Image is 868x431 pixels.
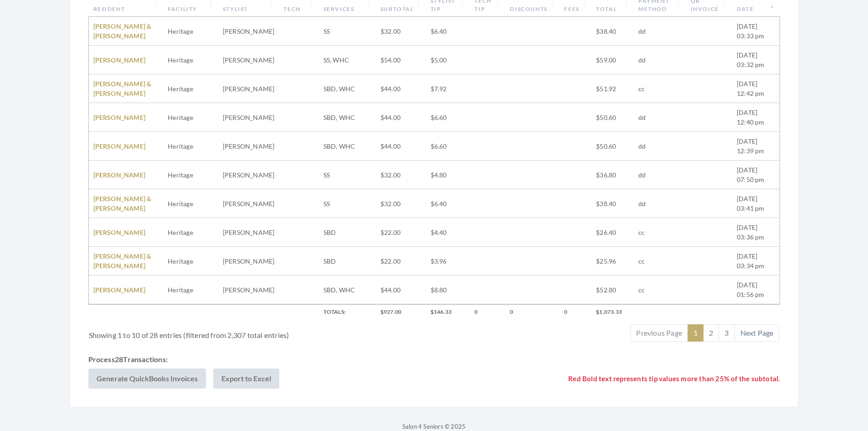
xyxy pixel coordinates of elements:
td: $22.00 [376,247,426,275]
td: [PERSON_NAME] [218,161,279,189]
td: cc [634,218,686,247]
button: Generate QuickBooks Invoices [88,369,206,389]
td: $44.00 [376,103,426,132]
td: $8.80 [426,275,470,304]
td: $38.40 [591,17,634,46]
td: [PERSON_NAME] [218,247,279,275]
td: [PERSON_NAME] [218,46,279,74]
td: cc [634,275,686,304]
td: $36.80 [591,161,634,189]
td: SS [319,161,376,189]
td: [DATE] 12:40 pm [732,103,780,132]
a: [PERSON_NAME] [93,114,146,121]
td: cc [634,247,686,275]
td: [DATE] 12:42 pm [732,74,780,103]
td: Heritage [163,132,218,161]
td: Heritage [163,74,218,103]
td: [PERSON_NAME] [218,218,279,247]
td: $44.00 [376,74,426,103]
td: $32.00 [376,189,426,218]
td: SS, WHC [319,46,376,74]
a: [PERSON_NAME] [93,286,146,294]
strong: Totals: [324,308,345,315]
td: dd [634,189,686,218]
td: $54.00 [376,46,426,74]
td: [PERSON_NAME] [218,74,279,103]
td: [PERSON_NAME] [218,275,279,304]
a: Next Page [734,324,780,342]
td: $5.00 [426,46,470,74]
div: Showing 1 to 10 of 28 entries (filtered from 2,307 total entries) [89,323,377,341]
th: 0 [505,304,560,320]
td: Heritage [163,17,218,46]
a: [PERSON_NAME] & [PERSON_NAME] [93,22,152,40]
td: Heritage [163,275,218,304]
th: $927.00 [376,304,426,320]
th: 0 [470,304,505,320]
td: $44.00 [376,132,426,161]
a: 2 [703,324,719,342]
td: [DATE] 03:41 pm [732,189,780,218]
td: SBD [319,218,376,247]
td: dd [634,132,686,161]
td: SS [319,17,376,46]
button: Export to Excel [213,369,279,389]
td: [PERSON_NAME] [218,17,279,46]
td: $6.40 [426,17,470,46]
td: SBD [319,247,376,275]
td: [DATE] 03:34 pm [732,247,780,275]
span: Red Bold text represents tip values more than 25% of the subtotal. [568,374,780,384]
td: $50.60 [591,103,634,132]
td: SBD, WHC [319,103,376,132]
td: Heritage [163,247,218,275]
td: $6.40 [426,189,470,218]
th: $146.33 [426,304,470,320]
td: SBD, WHC [319,275,376,304]
td: $6.60 [426,103,470,132]
td: cc [634,74,686,103]
td: [DATE] 03:36 pm [732,218,780,247]
td: $7.92 [426,74,470,103]
td: $6.60 [426,132,470,161]
a: [PERSON_NAME] & [PERSON_NAME] [93,80,152,97]
td: [DATE] 01:56 pm [732,275,780,304]
td: $44.00 [376,275,426,304]
td: $22.00 [376,218,426,247]
td: Heritage [163,46,218,74]
td: SBD, WHC [319,132,376,161]
td: [DATE] 12:39 pm [732,132,780,161]
td: [PERSON_NAME] [218,189,279,218]
td: [DATE] 03:33 pm [732,17,780,46]
a: [PERSON_NAME] [93,171,146,179]
a: [PERSON_NAME] & [PERSON_NAME] [93,252,152,270]
td: $4.80 [426,161,470,189]
td: $25.96 [591,247,634,275]
td: dd [634,46,686,74]
td: $26.40 [591,218,634,247]
td: dd [634,17,686,46]
a: [PERSON_NAME] [93,142,146,150]
td: $32.00 [376,161,426,189]
a: [PERSON_NAME] [93,228,146,236]
td: $59.00 [591,46,634,74]
td: $38.40 [591,189,634,218]
td: $4.40 [426,218,470,247]
td: Heritage [163,218,218,247]
td: $51.92 [591,74,634,103]
td: Heritage [163,103,218,132]
td: Heritage [163,189,218,218]
th: 0 [560,304,591,320]
a: [PERSON_NAME] [93,56,146,64]
td: [PERSON_NAME] [218,132,279,161]
td: Heritage [163,161,218,189]
td: $50.60 [591,132,634,161]
td: $3.96 [426,247,470,275]
td: $32.00 [376,17,426,46]
td: [PERSON_NAME] [218,103,279,132]
a: 3 [719,324,734,342]
td: dd [634,103,686,132]
td: [DATE] 07:50 pm [732,161,780,189]
th: $1,073.33 [591,304,634,320]
td: $52.80 [591,275,634,304]
a: 1 [688,324,704,342]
